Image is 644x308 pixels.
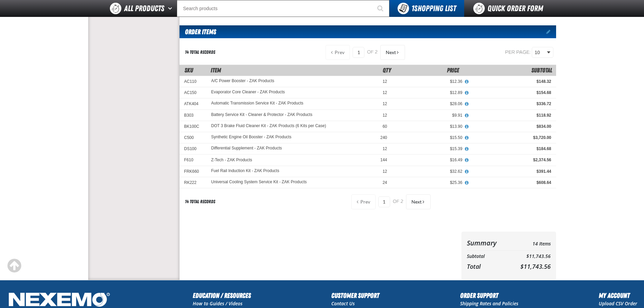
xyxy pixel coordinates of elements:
[180,121,207,132] td: BK100C
[462,79,471,85] button: View All Prices for A/C Power Booster - ZAK Products
[397,146,462,151] div: $15.39
[383,79,387,84] span: 12
[180,132,207,143] td: C500
[472,169,551,174] div: $391.44
[383,67,391,74] span: Qty
[383,180,387,185] span: 24
[460,290,518,301] h2: Order Support
[462,180,471,186] button: View All Prices for Universal Cooling System Service Kit - ZAK Products
[180,25,216,38] h2: Order Items
[193,290,251,301] h2: Education / Resources
[472,113,551,118] div: $118.92
[411,199,422,205] span: Next Page
[467,252,508,261] th: Subtotal
[462,157,471,163] button: View All Prices for Z-Tech - ZAK Products
[447,67,459,74] span: Price
[472,157,551,163] div: $2,374.56
[520,262,551,270] span: $11,743.56
[211,158,252,162] a: Z-Tech - ZAK Products
[397,124,462,129] div: $13.90
[535,49,546,56] span: 10
[472,101,551,106] div: $336.72
[397,90,462,95] div: $12.89
[180,177,207,188] td: RK222
[397,79,462,84] div: $12.36
[211,79,275,84] a: A/C Power Booster - ZAK Products
[599,300,637,307] a: Upload CSV Order
[185,49,215,55] div: 14 total records
[383,90,387,95] span: 12
[406,194,431,209] button: Next Page
[397,180,462,185] div: $25.36
[472,135,551,140] div: $3,720.00
[367,49,378,55] span: of 2
[383,146,387,151] span: 12
[397,169,462,174] div: $32.62
[467,237,508,249] th: Summary
[353,47,364,58] input: Current page number
[180,98,207,110] td: ATK404
[211,169,279,173] a: Fuel Rail Induction Kit - ZAK Products
[124,2,164,15] span: All Products
[508,237,550,249] td: 14 Items
[393,199,403,205] span: of 2
[462,90,471,96] button: View All Prices for Evaporator Core Cleaner - ZAK Products
[380,135,387,140] span: 240
[180,143,207,155] td: DS100
[462,113,471,119] button: View All Prices for Battery Service Kit - Cleaner & Protector - ZAK Products
[460,300,518,307] a: Shipping Rates and Policies
[472,90,551,95] div: $154.68
[211,180,307,185] a: Universal Cooling System Service Kit - ZAK Products
[397,101,462,106] div: $28.06
[211,101,304,106] a: Automatic Transmission Service Kit - ZAK Products
[211,67,221,74] span: Item
[211,146,282,151] a: Differential Supplement - ZAK Products
[380,158,387,162] span: 144
[211,113,312,117] a: Battery Service Kit - Cleaner & Protector - ZAK Products
[380,45,405,60] button: Next Page
[467,261,508,272] th: Total
[185,67,193,74] a: SKU
[599,290,637,301] h2: My Account
[180,155,207,166] td: F610
[397,135,462,140] div: $15.50
[546,29,556,34] a: Edit items
[472,180,551,185] div: $608.64
[472,79,551,84] div: $148.32
[180,76,207,87] td: AC110
[193,300,242,307] a: How to Guides / Videos
[462,135,471,141] button: View All Prices for Synthetic Engine Oil Booster - ZAK Products
[211,124,326,128] a: DOT 3 Brake Fluid Cleaner Kit - ZAK Products (6 Kits per Case)
[397,157,462,163] div: $16.49
[472,124,551,129] div: $834.00
[383,113,387,118] span: 12
[383,124,387,129] span: 60
[531,67,552,74] span: Subtotal
[386,50,396,55] span: Next Page
[411,4,456,13] span: Shopping List
[411,4,414,13] strong: 1
[462,124,471,130] button: View All Prices for DOT 3 Brake Fluid Cleaner Kit - ZAK Products (6 Kits per Case)
[185,198,215,205] div: 14 total records
[508,252,550,261] td: $11,743.56
[472,146,551,151] div: $184.68
[180,166,207,177] td: FRK660
[211,90,285,95] a: Evaporator Core Cleaner - ZAK Products
[180,87,207,98] td: AC150
[462,101,471,107] button: View All Prices for Automatic Transmission Service Kit - ZAK Products
[383,169,387,174] span: 12
[397,113,462,118] div: $9.91
[180,110,207,121] td: B303
[7,258,22,273] div: Scroll to the top
[505,49,531,55] span: Per page:
[378,196,390,207] input: Current page number
[383,101,387,106] span: 12
[462,146,471,152] button: View All Prices for Differential Supplement - ZAK Products
[211,135,291,140] a: Synthetic Engine Oil Booster - ZAK Products
[462,169,471,175] button: View All Prices for Fuel Rail Induction Kit - ZAK Products
[331,290,379,301] h2: Customer Support
[331,300,355,307] a: Contact Us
